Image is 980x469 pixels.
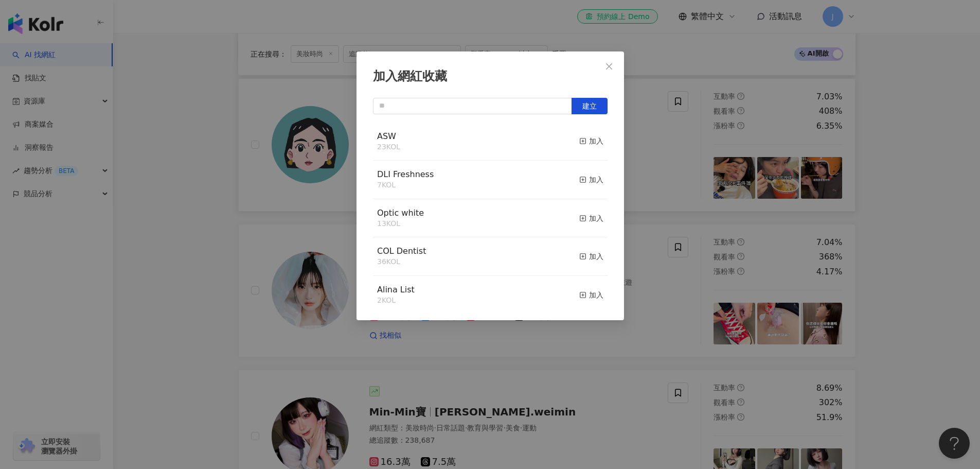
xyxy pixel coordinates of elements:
span: COL Dentist [377,246,426,256]
span: Optic white [377,208,424,218]
div: 加入網紅收藏 [373,68,608,85]
span: Alina List [377,285,415,294]
a: Alina List [377,286,415,294]
a: KOL Avatar沈yuus2.0網紅類型：感情·藝術與娛樂·保養·美妝時尚·日常話題·教育與學習·美食·穿搭總追蹤數：267,77416.8萬9.9萬找相似互動率question-circl... [238,78,856,212]
button: 建立 [572,98,608,114]
button: 加入 [579,207,603,229]
a: DLI Freshness [377,170,434,179]
button: 加入 [579,246,603,267]
a: COL Dentist [377,247,426,255]
div: 加入 [579,174,603,185]
span: ASW [377,131,396,141]
div: 13 KOL [377,219,424,229]
button: Close [599,56,619,77]
div: 36 KOL [377,257,426,267]
div: 加入 [579,289,603,301]
span: DLI Freshness [377,169,434,179]
div: 加入 [579,251,603,262]
button: 加入 [579,131,603,152]
span: 建立 [582,102,597,110]
div: 2 KOL [377,296,415,306]
div: 7 KOL [377,180,434,190]
div: 23 KOL [377,142,400,152]
a: ASW [377,132,396,141]
button: 加入 [579,169,603,190]
button: 加入 [579,284,603,306]
div: 加入 [579,213,603,224]
span: close [605,62,613,71]
a: Optic white [377,209,424,217]
div: 加入 [579,135,603,147]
